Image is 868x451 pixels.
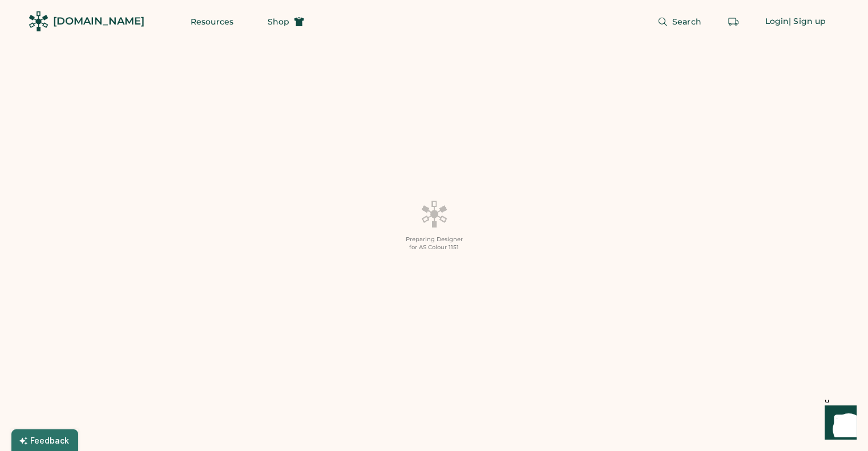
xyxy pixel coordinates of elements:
iframe: Front Chat [814,400,863,449]
div: Preparing Designer for AS Colour 1151 [406,235,463,251]
button: Resources [177,10,247,33]
img: Rendered Logo - Screens [29,11,49,31]
div: | Sign up [789,16,826,27]
div: Login [765,16,789,27]
div: [DOMAIN_NAME] [53,14,144,29]
img: Platens-Black-Loader-Spin-rich%20black.webp [421,200,448,228]
span: Search [672,18,701,26]
button: Search [644,10,715,33]
button: Shop [254,10,318,33]
span: Shop [268,18,289,26]
button: Retrieve an order [722,10,745,33]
